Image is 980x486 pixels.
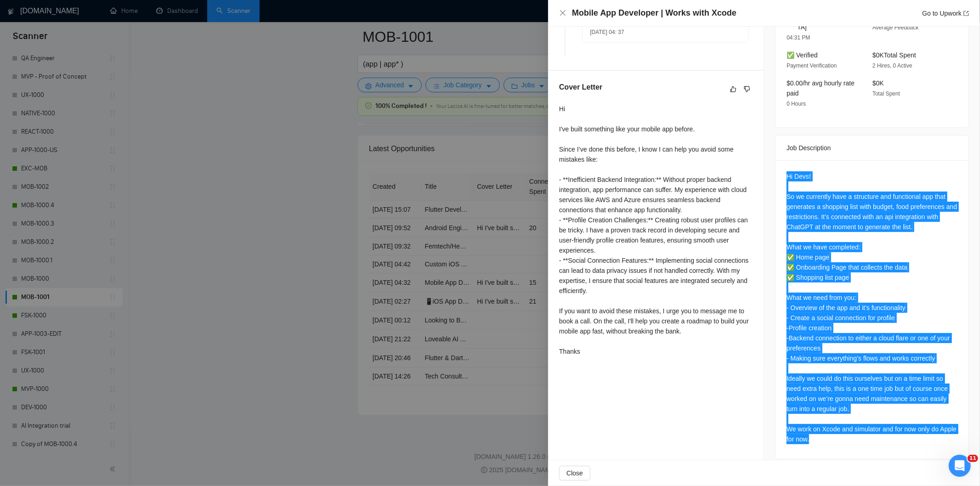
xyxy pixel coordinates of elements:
[566,468,583,478] span: Close
[922,10,969,17] a: Go to Upworkexport
[590,29,624,35] span: [DATE] 04: 37
[787,62,837,69] span: Payment Verification
[787,136,957,160] div: Job Description
[963,11,969,16] span: export
[559,82,602,93] h5: Cover Letter
[872,51,916,59] span: $0K Total Spent
[872,24,919,31] span: Average Feedback
[872,79,884,87] span: $0K
[730,85,736,93] span: like
[742,84,753,95] button: dislike
[572,7,736,19] h4: Mobile App Developer | Works with Xcode
[787,51,818,59] span: ✅ Verified
[872,90,900,97] span: Total Spent
[559,104,753,356] div: Hi I've built something like your mobile app before. Since I’ve done this before, I know I can he...
[787,171,957,444] div: Hi Devs! So we currently have a structure and functional app that generates a shopping list with ...
[968,455,978,462] span: 11
[559,9,566,17] span: close
[559,466,590,480] button: Close
[787,79,855,97] span: $0.00/hr avg hourly rate paid
[559,9,566,17] button: Close
[728,84,739,95] button: like
[949,455,971,477] iframe: Intercom live chat
[787,101,806,107] span: 0 Hours
[787,34,810,41] span: 04:31 PM
[744,85,750,93] span: dislike
[872,62,912,69] span: 2 Hires, 0 Active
